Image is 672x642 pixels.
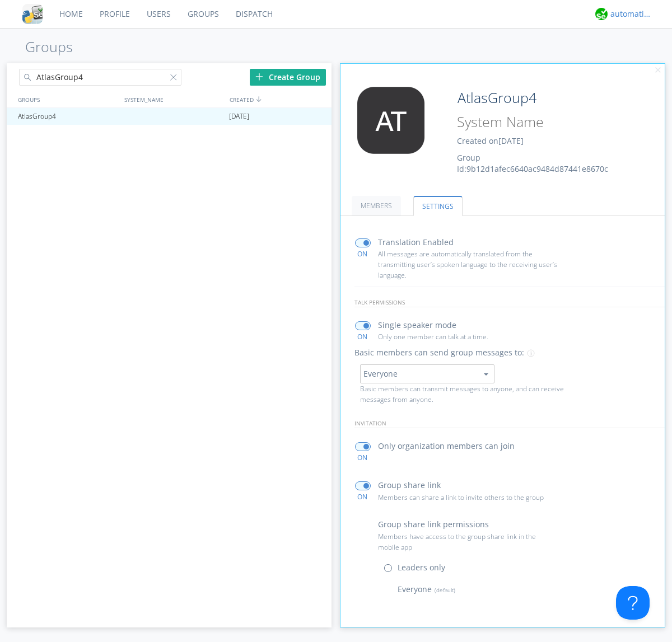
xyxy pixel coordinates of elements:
img: plus.svg [255,73,263,81]
input: System Name [453,111,634,133]
div: AtlasGroup4 [15,108,120,125]
p: All messages are automatically translated from the transmitting user’s spoken language to the rec... [378,249,557,281]
span: [DATE] [229,108,249,125]
p: Translation Enabled [378,236,454,249]
p: Members have access to the group share link in the mobile app [378,531,557,552]
input: Group Name [453,87,634,109]
div: ON [350,249,375,259]
span: Created on [457,135,524,146]
iframe: Toggle Customer Support [616,586,650,620]
p: invitation [354,419,665,428]
p: Members can share a link to invite others to the group [378,492,557,503]
img: cddb5a64eb264b2086981ab96f4c1ba7 [22,4,43,24]
span: Group Id: 9b12d1afec6640ac9484d87441e8670c [457,152,608,174]
div: ON [350,453,375,462]
p: Single speaker mode [378,319,456,331]
p: Everyone [398,583,455,596]
p: Group share link permissions [378,518,489,531]
div: Create Group [250,69,326,86]
span: [DATE] [498,135,524,146]
div: ON [350,492,375,502]
div: CREATED [227,91,333,107]
button: Everyone [360,364,494,383]
p: talk permissions [354,298,665,307]
a: SETTINGS [413,196,463,216]
p: Leaders only [398,561,445,574]
p: Only one member can talk at a time. [378,331,557,342]
p: Basic members can transmit messages to anyone, and can receive messages from anyone. [360,383,570,405]
a: AtlasGroup4[DATE] [7,108,332,125]
a: MEMBERS [352,196,401,215]
p: Group share link [378,479,441,491]
div: automation+atlas [610,8,652,20]
span: (default) [432,586,455,594]
img: 373638.png [349,87,433,154]
p: Only organization members can join [378,440,515,452]
input: Search groups [19,69,181,86]
img: cancel.svg [654,67,662,74]
img: d2d01cd9b4174d08988066c6d424eccd [595,8,608,20]
div: SYSTEM_NAME [122,91,227,107]
div: ON [350,332,375,341]
div: GROUPS [15,91,119,107]
p: Basic members can send group messages to: [354,346,524,359]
